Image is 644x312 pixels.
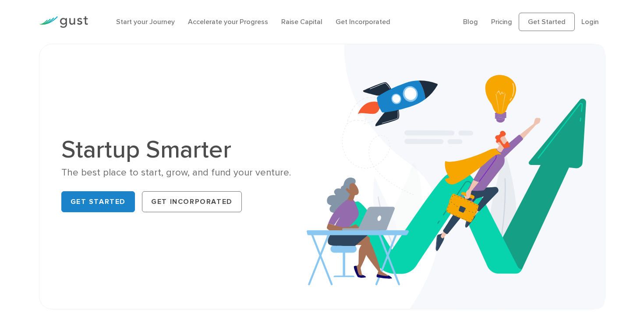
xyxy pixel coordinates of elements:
a: Pricing [491,18,512,26]
img: Startup Smarter Hero [307,44,605,309]
a: Raise Capital [281,18,322,26]
a: Get Incorporated [142,191,242,212]
h1: Startup Smarter [61,137,316,162]
a: Get Incorporated [336,18,390,26]
a: Accelerate your Progress [188,18,268,26]
a: Get Started [519,13,575,31]
div: The best place to start, grow, and fund your venture. [61,166,316,179]
a: Start your Journey [116,18,175,26]
a: Login [581,18,599,26]
a: Get Started [61,191,135,212]
img: Gust Logo [39,16,88,28]
a: Blog [463,18,478,26]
